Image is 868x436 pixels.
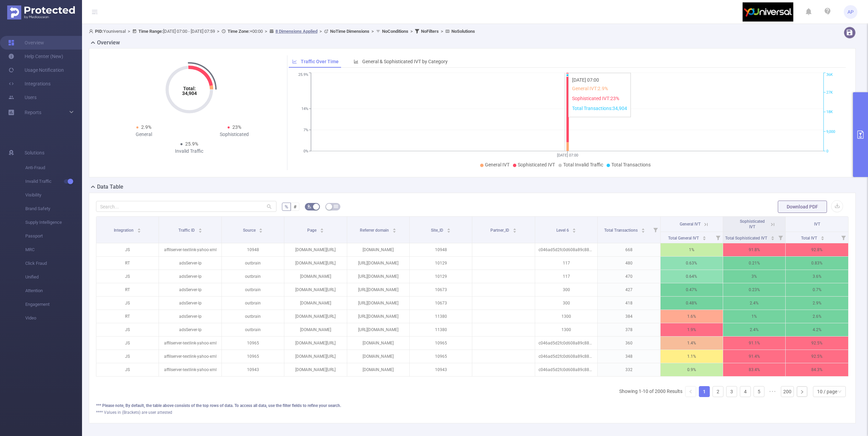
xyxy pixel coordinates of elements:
p: [DOMAIN_NAME] [347,243,409,256]
i: Filter menu [776,232,785,243]
span: General IVT [680,222,701,227]
b: No Time Dimensions [330,29,369,34]
span: > [439,29,445,34]
i: icon: caret-down [259,230,263,232]
p: 11380 [410,323,472,336]
span: > [317,29,324,34]
span: Site_ID [431,228,444,233]
p: 0.48% [661,297,723,310]
p: JS [96,337,159,350]
a: 1 [699,386,709,397]
p: 1% [661,243,723,256]
img: Protected Media [7,5,75,19]
p: 10673 [410,283,472,296]
span: Anti-Fraud [25,161,82,175]
p: 332 [598,363,660,376]
tspan: 14% [301,107,308,111]
li: 200 [781,386,794,397]
p: 470 [598,270,660,283]
p: 418 [598,297,660,310]
div: 10 / page [817,386,837,397]
span: Integration [114,228,135,233]
p: outbrain [222,297,284,310]
i: icon: user [89,29,95,33]
tspan: Total: [183,86,195,91]
p: JS [96,323,159,336]
h2: Data Table [97,183,123,191]
button: Download PDF [778,201,827,213]
p: 1300 [535,310,597,323]
li: 2 [713,386,723,397]
span: General IVT [485,162,510,167]
i: icon: caret-down [137,230,141,232]
i: icon: caret-up [703,235,706,237]
span: Page [307,228,317,233]
span: Attention [25,284,82,298]
p: 10965 [410,337,472,350]
i: Filter menu [651,217,660,243]
p: adsServer-lp [159,270,221,283]
a: Users [8,91,37,104]
p: 10129 [410,257,472,270]
div: Sort [702,235,706,239]
span: Source [243,228,257,233]
i: icon: caret-up [320,227,324,229]
span: Passport [25,229,82,243]
div: Sophisticated [189,131,280,138]
p: 1.4% [661,337,723,350]
div: Sort [771,235,775,239]
p: 2.9% [786,297,848,310]
p: [URL][DOMAIN_NAME] [347,297,409,310]
i: icon: caret-up [820,235,824,237]
p: 91.1% [723,337,785,350]
p: 10673 [410,297,472,310]
p: 2.6% [786,310,848,323]
p: [DOMAIN_NAME] [347,350,409,363]
p: c046ad5d2fc0d608a89c887e12c98fc558e4d493d23f5ad7f79fccc6943fdbffd3064555c586054eb1dbfb46cd5b8910 [535,337,597,350]
p: 83.4% [723,363,785,376]
p: 10948 [410,243,472,256]
p: affilserver-textlink-yahoo-xml [159,363,221,376]
b: PID: [95,29,103,34]
p: 117 [535,270,597,283]
p: [URL][DOMAIN_NAME] [347,257,409,270]
p: [DOMAIN_NAME][URL] [284,337,347,350]
span: MRC [25,243,82,257]
p: adsServer-lp [159,323,221,336]
p: outbrain [222,283,284,296]
span: Total Transactions [604,228,639,233]
p: adsServer-lp [159,297,221,310]
i: icon: caret-down [198,230,202,232]
span: > [263,29,269,34]
span: General & Sophisticated IVT by Category [362,59,448,64]
b: No Filters [421,29,439,34]
span: Visibility [25,188,82,202]
p: 10965 [410,350,472,363]
b: No Solutions [451,29,475,34]
div: General [99,131,189,138]
span: Youniversal [DATE] 07:00 - [DATE] 07:59 +00:00 [89,29,475,34]
div: Sort [198,227,202,231]
p: 0.23% [723,283,785,296]
span: Solutions [25,146,44,160]
p: c046ad5d2fc0d608a89c887e12c98fc558e4d493d23f5ad7f79fccc6943fdbffd3064555c586054eb1dbfb46cd5b8910 [535,350,597,363]
p: adsServer-lp [159,283,221,296]
i: icon: bar-chart [354,59,358,64]
p: 92.8% [786,243,848,256]
p: 10943 [222,363,284,376]
li: 5 [754,386,764,397]
span: > [126,29,132,34]
span: > [215,29,221,34]
span: Level 6 [556,228,570,233]
p: [DOMAIN_NAME] [347,337,409,350]
span: Brand Safety [25,202,82,216]
li: 4 [740,386,751,397]
p: JS [96,243,159,256]
i: icon: caret-down [393,230,396,232]
p: 10129 [410,270,472,283]
p: 0.63% [661,257,723,270]
tspan: 36K [826,73,833,77]
div: Sort [641,227,645,231]
span: # [294,204,297,209]
li: 3 [726,386,737,397]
